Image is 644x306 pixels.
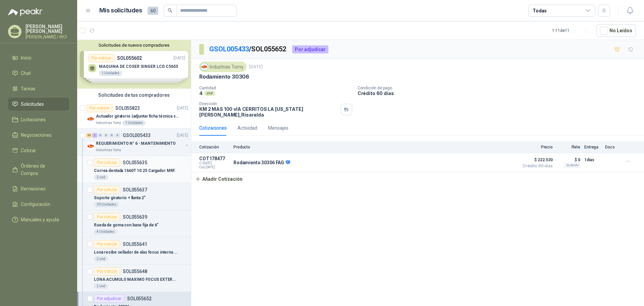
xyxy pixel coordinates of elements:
[21,70,31,77] span: Chat
[123,160,147,165] p: SOL055635
[8,198,69,211] a: Configuración
[199,145,229,149] p: Cotización
[358,86,641,90] p: Condición de pago
[199,156,229,161] p: COT178477
[94,175,108,180] div: 2 und
[96,113,179,120] p: Actuador giratorio (adjuntar ficha técnica si es diferente a festo)
[94,186,120,194] div: Por cotizar
[533,7,547,14] div: Todas
[8,144,69,157] a: Cotizar
[191,172,246,186] button: Añadir Cotización
[8,182,69,195] a: Remisiones
[519,145,553,149] p: Precio
[21,216,59,223] span: Manuales y ayuda
[8,98,69,111] a: Solicitudes
[94,249,177,256] p: Lona recibe sellador de alas focus interna A1 (8330mm Largo * 322mm Ancho) L1
[8,160,69,180] a: Órdenes de Compra
[94,267,120,275] div: Por cotizar
[94,202,119,207] div: 30 Unidades
[122,120,146,126] div: 1 Unidades
[94,213,120,221] div: Por cotizar
[209,45,249,53] a: GSOL005433
[584,156,601,164] p: 1 días
[199,165,229,169] span: Exp: [DATE]
[21,116,46,123] span: Licitaciones
[94,283,108,289] div: 2 und
[233,160,290,166] p: Rodamiento 30306 FAG
[77,265,191,292] a: Por cotizarSOL055648LONA ACUMULO MAXIMO FOCUS EXTERNAS A Y B 3000MM LARGO * 150 MM ANCHO L12 und
[358,90,641,96] p: Crédito 60 días
[94,276,177,283] p: LONA ACUMULO MAXIMO FOCUS EXTERNAS A Y B 3000MM LARGO * 150 MM ANCHO L1
[123,242,147,247] p: SOL055641
[596,24,636,37] button: No Leídos
[94,168,176,174] p: Correa dentada 1660T 10 25 Cargador MRF.
[519,164,553,168] span: Crédito 60 días
[8,67,69,80] a: Chat
[292,45,328,53] div: Por adjudicar
[123,133,151,138] p: GSOL005433
[25,35,69,39] p: [PERSON_NAME] / IRCI
[21,147,36,154] span: Cotizar
[94,222,159,228] p: Rueda de goma con base fija de 6"
[94,159,120,167] div: Por cotizar
[94,295,124,303] div: Por adjudicar
[552,25,591,36] div: 1 - 11 de 11
[109,133,114,138] div: 0
[519,156,553,164] span: $ 222.530
[168,8,172,13] span: search
[237,124,257,132] div: Actividad
[199,90,203,96] p: 4
[21,100,44,108] span: Solicitudes
[8,51,69,64] a: Inicio
[80,43,188,48] button: Solicitudes de nuevos compradores
[77,101,191,129] a: Por cotizarSOL055823[DATE] Company LogoActuador giratorio (adjuntar ficha técnica si es diferente...
[77,156,191,183] a: Por cotizarSOL055635Correa dentada 1660T 10 25 Cargador MRF.2 und
[25,24,69,34] p: [PERSON_NAME] [PERSON_NAME]
[268,124,288,132] div: Mensajes
[199,124,227,132] div: Cotizaciones
[123,215,147,219] p: SOL055639
[177,132,188,139] p: [DATE]
[199,106,338,118] p: KM 2 MAS 100 vIA CERRITOS LA [US_STATE] [PERSON_NAME] , Risaralda
[233,145,515,149] p: Producto
[87,104,113,112] div: Por cotizar
[21,185,46,192] span: Remisiones
[565,163,580,168] div: Incluido
[21,54,32,61] span: Inicio
[115,133,120,138] div: 0
[127,296,152,301] p: SOL055652
[87,115,95,123] img: Company Logo
[209,44,287,54] p: / SOL055652
[96,140,176,147] p: REQUERIMIENTO N° 6 - MANTENIMIENTO
[77,183,191,210] a: Por cotizarSOL055637Soporte giratorio + llanta 2"30 Unidades
[94,256,108,262] div: 2 und
[87,142,95,150] img: Company Logo
[8,82,69,95] a: Tareas
[605,145,619,149] p: Docs
[77,89,191,101] div: Solicitudes de tus compradores
[94,229,117,234] div: 4 Unidades
[115,106,140,111] p: SOL055823
[177,105,188,112] p: [DATE]
[87,131,190,153] a: 50 1 0 0 0 0 GSOL005433[DATE] Company LogoREQUERIMIENTO N° 6 - MANTENIMIENTOIndustrias Tomy
[21,131,52,139] span: Negociaciones
[104,133,109,138] div: 0
[8,213,69,226] a: Manuales y ayuda
[199,101,338,106] p: Dirección
[99,6,142,15] h1: Mis solicitudes
[77,237,191,265] a: Por cotizarSOL055641Lona recibe sellador de alas focus interna A1 (8330mm Largo * 322mm Ancho) L1...
[94,240,120,248] div: Por cotizar
[201,63,208,71] img: Company Logo
[96,147,121,153] p: Industrias Tomy
[8,129,69,141] a: Negociaciones
[8,113,69,126] a: Licitaciones
[204,91,215,96] div: und
[123,187,147,192] p: SOL055637
[77,210,191,237] a: Por cotizarSOL055639Rueda de goma con base fija de 6"4 Unidades
[92,133,97,138] div: 1
[249,64,263,70] p: [DATE]
[21,201,50,208] span: Configuración
[21,162,63,177] span: Órdenes de Compra
[98,133,103,138] div: 0
[87,133,92,138] div: 50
